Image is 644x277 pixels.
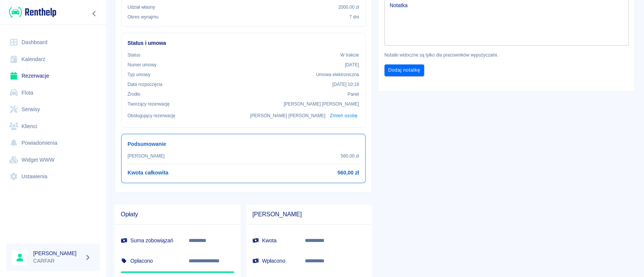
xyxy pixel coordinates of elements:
h6: 560,00 zł [337,169,359,177]
a: Renthelp logo [6,6,56,18]
p: Umowa elektroniczna [316,71,359,78]
a: Rezerwacje [6,67,100,84]
h6: Kwota całkowita [128,169,168,177]
p: Data rozpoczęcia [128,81,162,88]
p: Udział własny [128,4,155,11]
p: Typ umowy [128,71,150,78]
a: Kalendarz [6,51,100,68]
span: Opłaty [121,211,234,218]
a: Widget WWW [6,152,100,168]
a: Powiadomienia [6,135,100,152]
span: Nadpłata: 0,00 zł [121,271,234,273]
p: Tworzący rezerwację [128,101,169,107]
a: Ustawienia [6,168,100,185]
p: 7 dni [349,14,359,20]
button: Zwiń nawigację [89,9,100,18]
p: [PERSON_NAME] [PERSON_NAME] [250,112,326,119]
h6: Suma zobowiązań [121,237,177,244]
p: Żrodło [128,91,140,98]
a: Dashboard [6,34,100,51]
p: [DATE] 10:19 [332,81,359,88]
a: Flota [6,84,100,101]
p: Okres wynajmu [128,14,158,20]
p: Panel [347,91,359,98]
p: CARFAR [33,257,81,265]
p: 560,00 zł [341,153,359,159]
p: Obsługujący rezerwację [128,112,175,119]
h6: Podsumowanie [128,140,359,148]
p: [PERSON_NAME] [PERSON_NAME] [284,101,359,107]
p: [DATE] [345,61,359,68]
p: 2000,00 zł [338,4,359,11]
h6: Status i umowa [128,39,359,47]
h6: [PERSON_NAME] [33,249,81,257]
p: [PERSON_NAME] [128,153,164,159]
h6: Opłacono [121,257,177,265]
p: Notatki widoczne są tylko dla pracowników wypożyczalni. [384,52,629,58]
a: Klienci [6,118,100,135]
span: [PERSON_NAME] [252,211,366,218]
p: Status [128,52,140,58]
h6: Kwota [252,237,293,244]
img: Renthelp logo [9,6,56,18]
button: Dodaj notatkę [384,64,424,76]
p: Numer umowy [128,61,157,68]
p: W trakcie [340,52,359,58]
button: Zmień osobę [328,110,359,121]
h6: Wpłacono [252,257,293,265]
a: Serwisy [6,101,100,118]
